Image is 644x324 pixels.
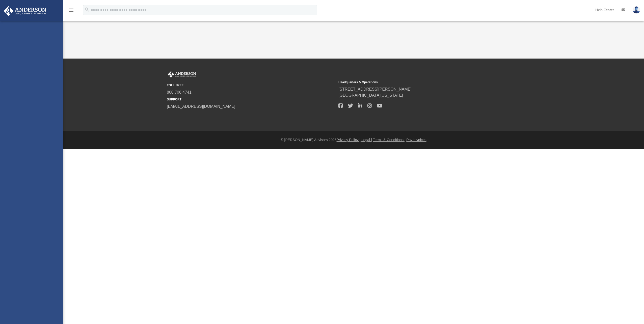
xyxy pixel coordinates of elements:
[2,6,48,16] img: Anderson Advisors Platinum Portal
[167,90,192,94] a: 800.706.4741
[63,137,644,143] div: © [PERSON_NAME] Advisors 2025
[68,10,74,13] a: menu
[406,138,426,142] a: Pay Invoices
[338,93,403,97] a: [GEOGRAPHIC_DATA][US_STATE]
[167,83,335,88] small: TOLL FREE
[167,71,197,78] img: Anderson Advisors Platinum Portal
[338,87,412,91] a: [STREET_ADDRESS][PERSON_NAME]
[167,104,235,109] a: [EMAIL_ADDRESS][DOMAIN_NAME]
[337,138,361,142] a: Privacy Policy |
[167,97,335,102] small: SUPPORT
[361,138,372,142] a: Legal |
[68,7,74,13] i: menu
[373,138,406,142] a: Terms & Conditions |
[338,80,506,85] small: Headquarters & Operations
[633,6,640,14] img: User Pic
[84,7,90,12] i: search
